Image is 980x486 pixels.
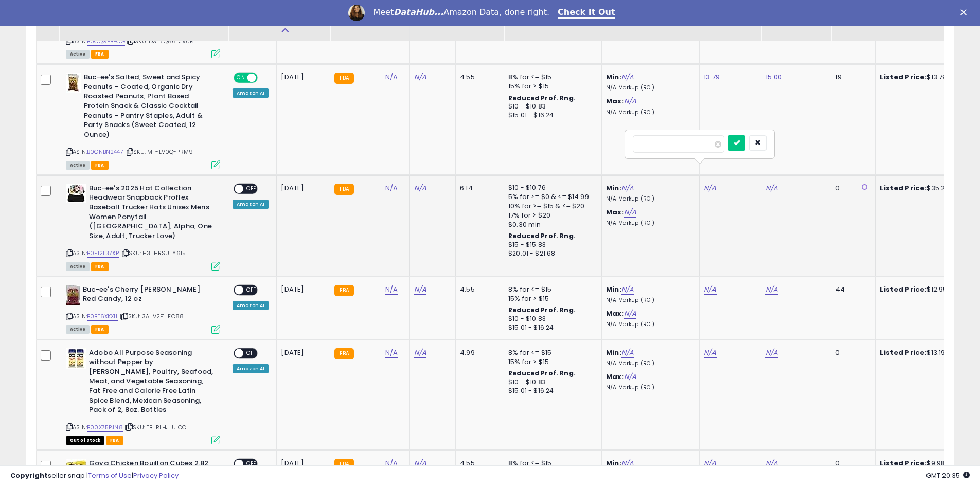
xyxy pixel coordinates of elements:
[880,285,965,294] div: $12.95
[508,73,594,82] div: 8% for <= $15
[624,96,636,106] a: N/A
[765,348,778,358] a: N/A
[394,7,443,17] i: DataHub...
[508,348,594,357] div: 8% for <= $15
[233,364,269,373] div: Amazon AI
[880,184,965,193] div: $35.29
[66,184,86,203] img: 41mlq--xOVL._SL40_.jpg
[83,285,208,307] b: Buc-ee's Cherry [PERSON_NAME] Red Candy, 12 oz
[66,325,90,334] span: All listings currently available for purchase on Amazon
[91,325,109,334] span: FBA
[124,423,186,431] span: | SKU: TB-RLHJ-UICC
[89,184,214,243] b: Buc-ee's 2025 Hat Collection Headwear Snapback Proflex Baseball Trucker Hats Unisex Mens Women Po...
[508,82,594,91] div: 15% for > $15
[66,161,90,170] span: All listings currently available for purchase on Amazon
[508,305,576,314] b: Reduced Prof. Rng.
[508,202,594,211] div: 10% for >= $15 & <= $20
[765,72,782,82] a: 15.00
[704,72,720,82] a: 13.79
[414,284,426,295] a: N/A
[508,357,594,367] div: 15% for > $15
[704,348,716,358] a: N/A
[125,148,193,156] span: | SKU: MF-LV0Q-PRM9
[91,262,109,271] span: FBA
[621,183,634,193] a: N/A
[508,294,594,303] div: 15% for > $15
[66,73,81,93] img: 41gNbY4PIOL._SL40_.jpg
[120,249,186,257] span: | SKU: H3-HRSU-Y615
[414,183,426,193] a: N/A
[624,309,636,319] a: N/A
[508,211,594,220] div: 17% for > $20
[10,471,179,481] div: seller snap | |
[704,284,716,295] a: N/A
[508,184,594,192] div: $10 - $10.76
[66,50,90,59] span: All listings currently available for purchase on Amazon
[880,348,965,357] div: $13.19
[606,384,691,391] p: N/A Markup (ROI)
[120,312,184,320] span: | SKU: 3A-V2E1-FC88
[385,348,398,358] a: N/A
[66,184,220,269] div: ASIN:
[508,369,576,377] b: Reduced Prof. Rng.
[606,84,691,92] p: N/A Markup (ROI)
[460,184,496,193] div: 6.14
[235,74,247,82] span: ON
[281,285,322,294] div: [DATE]
[66,436,104,445] span: All listings that are currently out of stock and unavailable for purchase on Amazon
[334,348,353,359] small: FBA
[91,50,109,59] span: FBA
[414,348,426,358] a: N/A
[624,207,636,218] a: N/A
[88,471,132,480] a: Terms of Use
[624,372,636,382] a: N/A
[133,471,179,480] a: Privacy Policy
[880,183,926,193] b: Listed Price:
[508,111,594,120] div: $15.01 - $16.24
[835,73,867,82] div: 19
[880,73,965,82] div: $13.79
[233,200,269,209] div: Amazon AI
[84,73,209,142] b: Buc-ee's Salted, Sweet and Spicy Peanuts – Coated, Organic Dry Roasted Peanuts, Plant Based Prote...
[508,315,594,323] div: $10 - $10.83
[880,72,926,82] b: Listed Price:
[334,184,353,195] small: FBA
[385,183,398,193] a: N/A
[243,184,260,193] span: OFF
[373,7,549,17] div: Meet Amazon Data, done right.
[621,72,634,82] a: N/A
[606,220,691,227] p: N/A Markup (ROI)
[835,184,867,193] div: 0
[621,284,634,295] a: N/A
[87,312,118,321] a: B0BT6XKX1L
[414,72,426,82] a: N/A
[508,249,594,258] div: $20.01 - $21.68
[334,285,353,296] small: FBA
[508,378,594,387] div: $10 - $10.83
[704,183,716,193] a: N/A
[508,94,576,102] b: Reduced Prof. Rng.
[880,348,926,357] b: Listed Price:
[281,73,322,82] div: [DATE]
[621,348,634,358] a: N/A
[508,220,594,229] div: $0.30 min
[66,348,220,444] div: ASIN:
[243,349,260,357] span: OFF
[508,102,594,111] div: $10 - $10.83
[606,109,691,116] p: N/A Markup (ROI)
[66,285,80,305] img: 41CA9L29XbL._SL40_.jpg
[127,37,193,45] span: | SKU: DS-ZQ86-JVUR
[10,471,48,480] strong: Copyright
[880,284,926,294] b: Listed Price:
[66,262,90,271] span: All listings currently available for purchase on Amazon
[606,348,621,357] b: Min:
[606,297,691,304] p: N/A Markup (ROI)
[91,161,109,170] span: FBA
[66,73,220,168] div: ASIN:
[508,387,594,395] div: $15.01 - $16.24
[606,284,621,294] b: Min:
[606,207,624,217] b: Max:
[606,321,691,328] p: N/A Markup (ROI)
[87,37,125,46] a: B0CQ9PBPCG
[508,285,594,294] div: 8% for <= $15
